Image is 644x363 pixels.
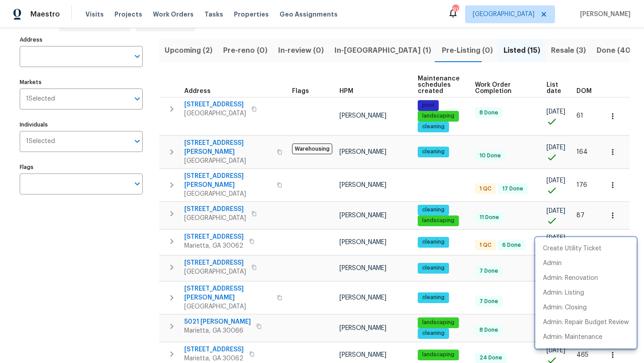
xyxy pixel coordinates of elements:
[543,274,598,283] p: Admin: Renovation
[543,318,629,327] p: Admin: Repair Budget Review
[543,303,587,312] p: Admin: Closing
[543,288,584,298] p: Admin: Listing
[543,259,562,268] p: Admin
[543,333,602,342] p: Admin: Maintenance
[543,244,602,253] p: Create Utility Ticket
